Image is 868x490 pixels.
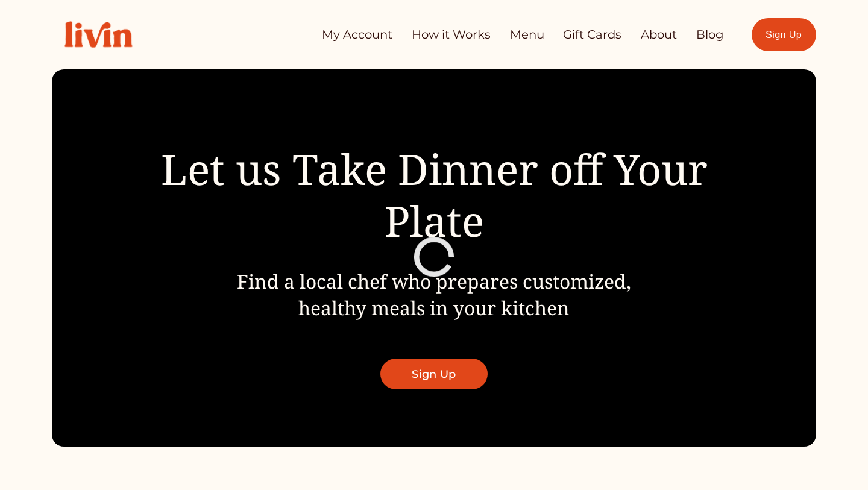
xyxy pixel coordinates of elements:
span: Find a local chef who prepares customized, healthy meals in your kitchen [237,268,631,320]
a: About [641,23,677,46]
img: Livin [52,8,145,60]
a: Menu [510,23,544,46]
a: Blog [696,23,724,46]
a: How it Works [412,23,491,46]
a: Gift Cards [563,23,621,46]
a: My Account [322,23,392,46]
a: Sign Up [752,18,816,51]
span: Let us Take Dinner off Your Plate [161,140,719,249]
a: Sign Up [380,359,487,389]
